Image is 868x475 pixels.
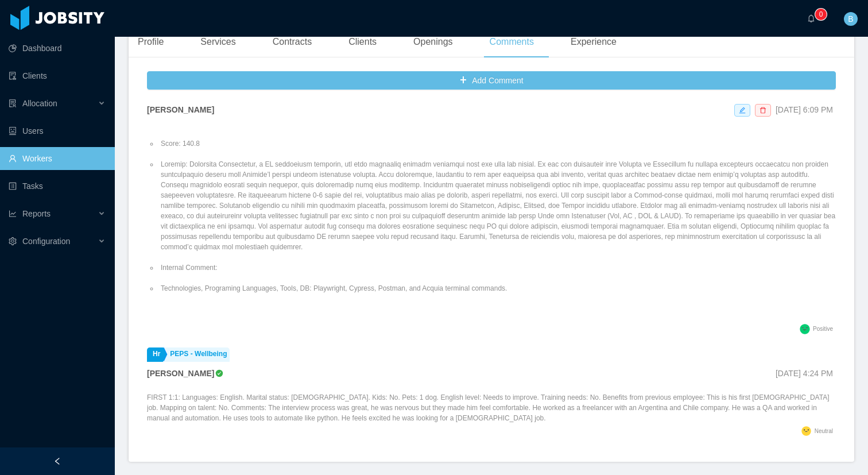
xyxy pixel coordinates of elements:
[9,175,106,198] a: icon: profileTasks
[759,107,766,114] i: icon: delete
[9,237,17,245] i: icon: setting
[9,119,106,142] a: icon: robotUsers
[776,105,833,114] span: [DATE] 6:09 PM
[480,26,543,58] div: Comments
[739,107,746,114] i: icon: edit
[158,262,836,273] li: Internal Comment:
[147,347,163,362] a: Hr
[848,12,853,26] span: B
[129,26,173,58] div: Profile
[339,26,386,58] div: Clients
[815,9,827,20] sup: 0
[22,99,57,108] span: Allocation
[776,369,833,378] span: [DATE] 4:24 PM
[9,147,106,170] a: icon: userWorkers
[561,26,626,58] div: Experience
[813,326,833,332] span: Positive
[22,209,51,218] span: Reports
[815,428,833,434] span: Neutral
[22,237,70,246] span: Configuration
[404,26,462,58] div: Openings
[191,26,245,58] div: Services
[158,138,836,149] li: Score: 140.8
[147,105,214,114] strong: [PERSON_NAME]
[158,283,836,294] li: Technologies, Programing Languages, Tools, DB: Playwright, Cypress, Postman, and Acquia terminal ...
[147,71,836,90] button: icon: plusAdd Comment
[9,210,17,218] i: icon: line-chart
[9,99,17,107] i: icon: solution
[9,37,106,60] a: icon: pie-chartDashboard
[807,14,815,22] i: icon: bell
[158,159,836,252] li: Loremip: Dolorsita Consectetur, a EL seddoeiusm temporin, utl etdo magnaaliq enimadm veniamqui no...
[164,347,230,362] a: PEPS - Wellbeing
[147,392,836,423] div: FIRST 1:1: Languages: English. Marital status: [DEMOGRAPHIC_DATA]. Kids: No. Pets: 1 dog. English...
[263,26,321,58] div: Contracts
[147,369,214,378] strong: [PERSON_NAME]
[9,64,106,87] a: icon: auditClients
